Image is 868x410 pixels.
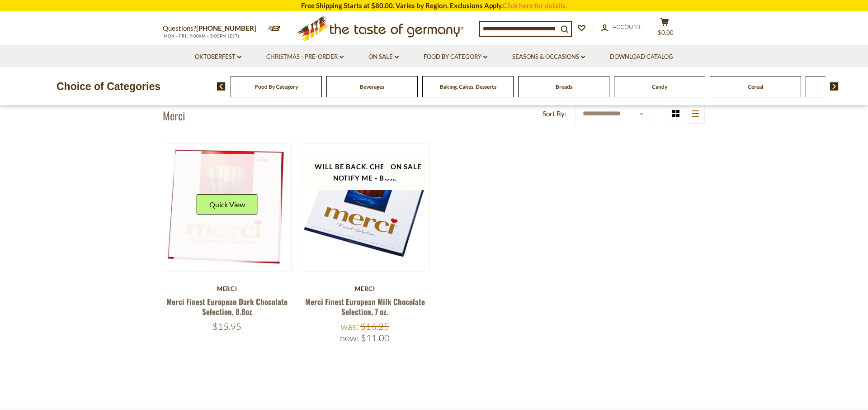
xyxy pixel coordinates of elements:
img: Merci [301,143,429,272]
label: Now: [340,332,359,343]
a: On Sale [368,52,399,62]
button: $0.00 [651,18,678,40]
span: MON - FRI, 9:00AM - 5:00PM (EST) [163,33,240,38]
a: Merci Finest European Dark Chocolate Selection, 8.8oz [166,296,288,317]
span: Account [613,23,642,30]
span: $0.00 [658,29,674,36]
a: Breads [556,83,572,90]
span: $16.25 [360,321,389,332]
p: Questions? [163,23,263,34]
a: Candy [652,83,667,90]
a: Christmas - PRE-ORDER [266,52,344,62]
a: Food By Category [424,52,487,62]
span: $15.95 [212,321,241,332]
label: Sort By: [542,108,566,119]
a: Baking, Cakes, Desserts [440,83,496,90]
div: Merci [301,285,429,292]
h1: Merci [163,109,185,122]
a: Click here for details. [503,1,567,10]
label: Was: [341,321,359,332]
img: previous arrow [217,82,226,91]
a: [PHONE_NUMBER] [196,24,256,32]
button: Quick View [197,194,258,215]
a: Merci Finest European Milk Chocolate Selection, 7 oz. [305,296,425,317]
a: Food By Category [255,83,298,90]
a: Cereal [748,83,763,90]
a: Account [601,22,642,32]
span: $11.00 [361,332,390,343]
a: Download Catalog [610,52,673,62]
a: Seasons & Occasions [512,52,585,62]
a: Oktoberfest [195,52,241,62]
img: next arrow [830,82,839,91]
div: Merci [163,285,292,292]
a: Beverages [360,83,384,90]
img: Merci [163,143,291,272]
